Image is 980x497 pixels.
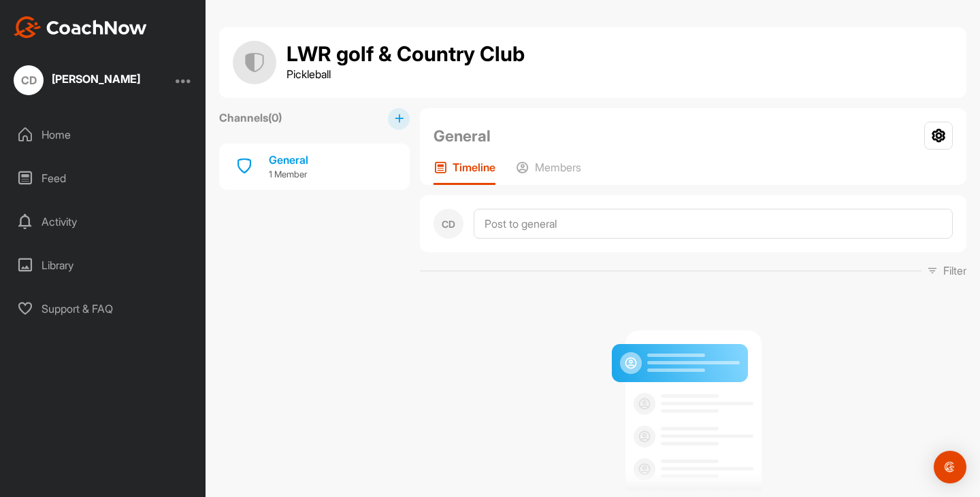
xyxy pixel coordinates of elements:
p: 1 Member [269,168,308,182]
img: null result [608,320,779,490]
label: Channels ( 0 ) [219,109,282,126]
p: Members [535,160,581,174]
div: Support & FAQ [7,292,199,326]
img: group [233,41,276,84]
div: Library [7,248,199,282]
div: Open Intercom Messenger [934,451,966,483]
p: Filter [943,262,966,279]
div: Activity [7,205,199,239]
div: Home [7,118,199,152]
img: CoachNow [14,16,147,38]
p: Pickleball [287,66,525,82]
div: Feed [7,161,199,195]
div: General [269,152,308,168]
p: Timeline [453,160,495,174]
div: CD [434,209,463,239]
h1: LWR golf & Country Club [287,43,525,66]
h2: General [434,124,491,148]
div: [PERSON_NAME] [52,73,140,84]
div: CD [14,65,44,95]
